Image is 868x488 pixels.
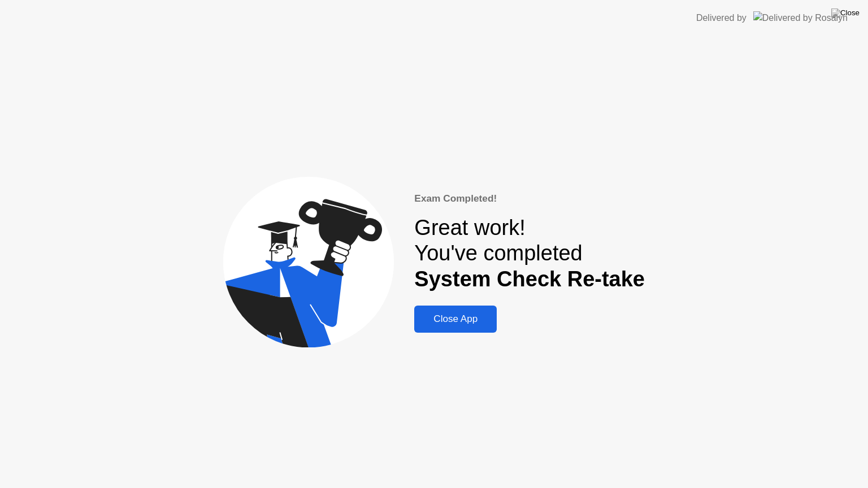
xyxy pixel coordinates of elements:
img: Close [831,8,860,18]
div: Exam Completed! [414,191,645,206]
button: Close App [414,306,497,333]
b: System Check Re-take [414,267,645,291]
div: Close App [418,313,493,325]
div: Delivered by [696,11,747,25]
div: Great work! You've completed [414,215,645,293]
img: Delivered by Rosalyn [753,11,848,24]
